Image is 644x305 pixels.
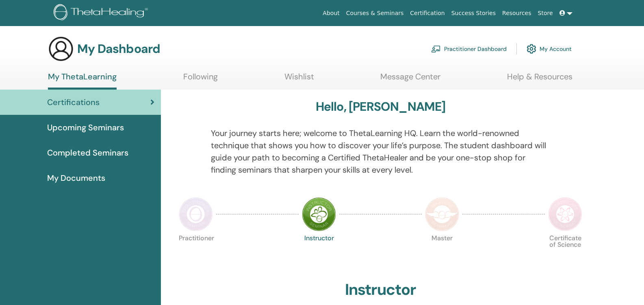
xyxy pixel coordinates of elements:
[47,96,100,108] span: Certifications
[179,235,213,269] p: Practitioner
[77,42,160,56] h3: My Dashboard
[47,121,124,134] span: Upcoming Seminars
[47,172,105,184] span: My Documents
[527,40,572,58] a: My Account
[345,281,416,299] h2: Instructor
[316,99,446,114] h3: Hello, [PERSON_NAME]
[448,6,499,21] a: Success Stories
[343,6,407,21] a: Courses & Seminars
[179,197,213,231] img: Practitioner
[527,42,536,56] img: cog.svg
[507,72,572,88] a: Help & Resources
[380,72,440,88] a: Message Center
[48,36,74,62] img: generic-user-icon.jpg
[548,235,582,269] p: Certificate of Science
[183,72,218,88] a: Following
[54,4,151,22] img: logo.png
[407,6,448,21] a: Certification
[548,197,582,231] img: Certificate of Science
[211,127,551,176] p: Your journey starts here; welcome to ThetaLearning HQ. Learn the world-renowned technique that sh...
[302,197,336,231] img: Instructor
[535,6,556,21] a: Store
[425,197,459,231] img: Master
[319,6,343,21] a: About
[431,40,507,58] a: Practitioner Dashboard
[48,72,117,90] a: My ThetaLearning
[284,72,314,88] a: Wishlist
[499,6,535,21] a: Resources
[47,147,128,159] span: Completed Seminars
[302,235,336,269] p: Instructor
[425,235,459,269] p: Master
[431,45,441,53] img: chalkboard-teacher.svg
